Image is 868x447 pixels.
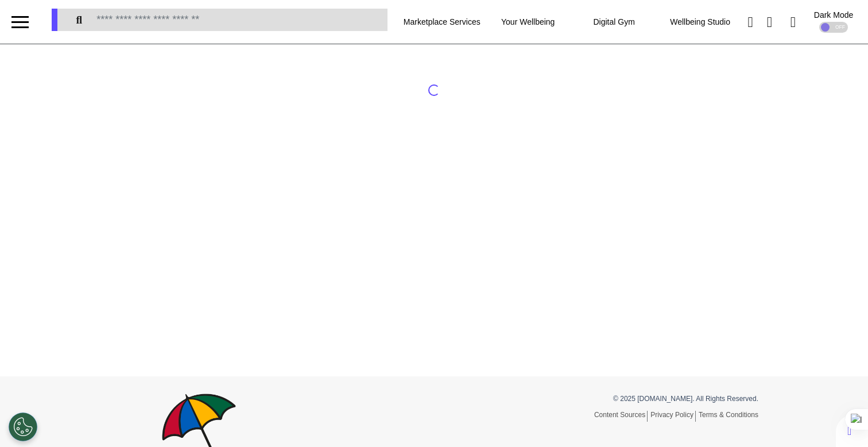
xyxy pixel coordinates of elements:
[571,6,657,38] div: Digital Gym
[594,411,648,422] a: Content Sources
[819,22,848,33] div: OFF
[443,394,758,404] p: © 2025 [DOMAIN_NAME]. All Rights Reserved.
[399,6,485,38] div: Marketplace Services
[485,6,571,38] div: Your Wellbeing
[699,411,758,419] a: Terms & Conditions
[9,413,37,441] button: Open Preferences
[657,6,743,38] div: Wellbeing Studio
[650,411,696,422] a: Privacy Policy
[814,11,853,19] div: Dark Mode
